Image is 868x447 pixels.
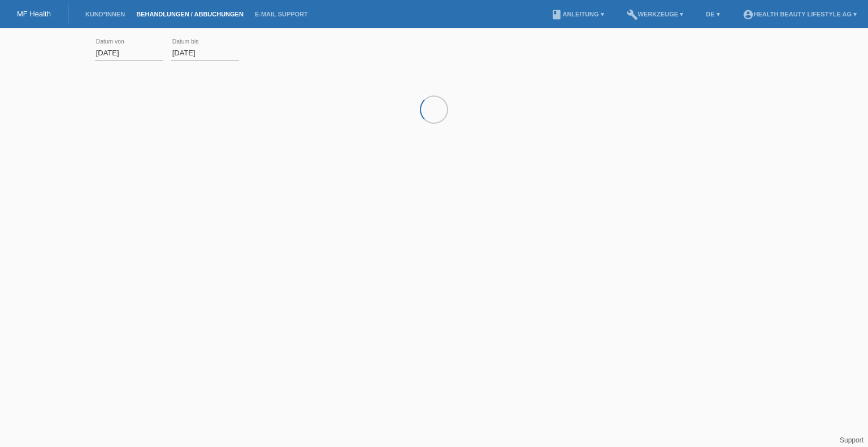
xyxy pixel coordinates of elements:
a: Support [840,436,863,444]
a: account_circleHealth Beauty Lifestyle AG ▾ [737,11,862,18]
i: book [551,9,562,20]
i: build [627,9,638,20]
a: buildWerkzeuge ▾ [621,11,689,18]
a: Kund*innen [80,11,131,18]
a: DE ▾ [700,11,725,18]
a: Behandlungen / Abbuchungen [131,11,249,18]
a: E-Mail Support [249,11,314,18]
a: bookAnleitung ▾ [545,11,609,18]
a: MF Health [17,10,51,18]
i: account_circle [743,9,754,20]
